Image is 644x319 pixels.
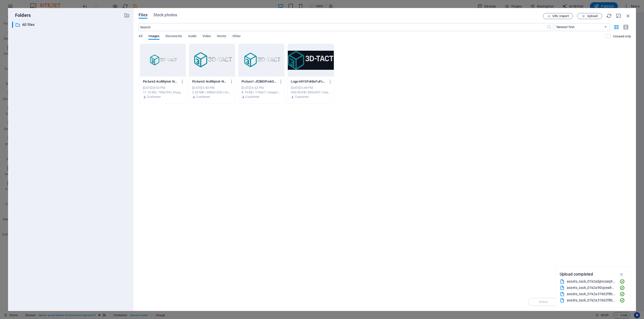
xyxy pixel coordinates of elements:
div: [DATE] 6:54 PM [192,86,232,90]
div: assets_task_01k2abjmcseq9ac90e30vm7s7r_task_01k2abjmcseq9ac90e30vm7s7r_genid_b45089ff-1281-46be-b... [567,279,616,284]
span: Documents [166,33,182,40]
span: URL import [552,15,569,18]
span: Other [232,33,240,40]
i: Minimize [616,13,621,19]
div: ​ [12,22,13,28]
div: [DATE] 6:52 PM [242,86,281,90]
p: Logo-HiYGFvK8xFuFct9njegbyg.png [291,79,326,84]
div: [DATE] 6:49 PM [291,86,331,90]
div: 2.02 MB | 3983x1533 | image/png [192,90,232,95]
span: Vector [217,33,227,40]
i: Create new folder [124,13,130,18]
span: Files [139,12,147,18]
p: Picture2-4cdWymA-NfHwlVARfhqJ0w-HflranjFW9tf_-VvMLgdYg.png [143,79,178,84]
span: Stock photos [153,12,177,18]
span: Upload [587,15,597,18]
i: Reload [606,13,612,19]
p: Picture2-4cdWymA-NfHwlVARfhqJ0w.png [192,79,227,84]
span: Images [148,33,159,40]
p: Customer [147,95,161,99]
button: Upload [577,13,602,19]
p: Customer [196,95,210,99]
p: Customer [295,95,309,99]
i: Close [625,13,631,19]
p: All files [22,22,120,28]
p: Customer [245,95,259,99]
div: 450.54 KB | 835x347 | image/png [291,90,331,95]
div: 8.74 KB | 174x67 | image/png [242,90,281,95]
div: assets_task_01k2a31k62f8btz8z5mgpb6e0q_task_01k2a31k62f8btz8z5mgpb6e0q_genid_55f99d7f-62b6-4ff7-9... [567,291,616,297]
p: Displays only files that are not in use on the website. Files added during this session can still... [613,34,631,39]
div: [DATE] 8:50 PM [143,86,183,90]
span: Audio [188,33,196,40]
div: 11.16 KB | 196x196 | image/png [143,90,183,95]
button: URL import [543,13,573,19]
input: Search [139,23,546,31]
span: Video [203,33,211,40]
p: Picture1-Jf2BtOPmkSGKrpp3Ymw0qg.png [242,79,277,84]
p: Upload completed [560,271,593,278]
p: Folders [12,12,31,19]
div: assets_task_01k2a31k62f8btz8z5mgpb6e0q_task_01k2a31k62f8btz8z5mgpb6e0q_genid_2b32d0e8-f81e-4bf8-8... [567,297,616,303]
div: assets_task_01k2a90cjcea892gstagc67vmw_task_01k2a90cjcea892gstagc67vmw_genid_bab18d2d-d88e-415b-9... [567,285,616,291]
span: All [139,33,142,40]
